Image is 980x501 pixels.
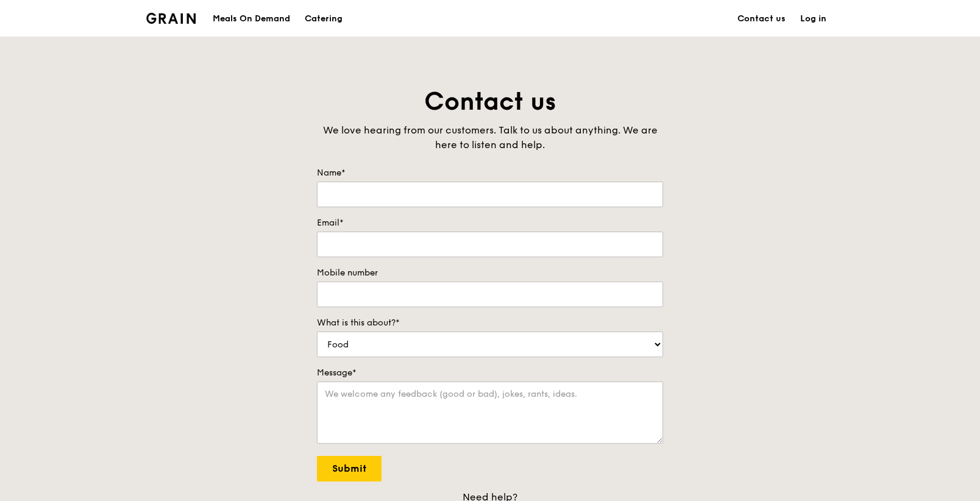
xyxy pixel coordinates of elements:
div: We love hearing from our customers. Talk to us about anything. We are here to listen and help. [317,123,663,152]
a: Contact us [730,1,793,37]
label: Message* [317,367,663,379]
div: Meals On Demand [213,1,290,37]
img: Grain [146,13,196,24]
div: Catering [305,1,343,37]
label: Email* [317,217,663,229]
a: Log in [793,1,834,37]
label: What is this about?* [317,317,663,329]
a: Catering [297,1,350,37]
input: Submit [317,456,382,481]
label: Name* [317,167,663,179]
h1: Contact us [317,85,663,118]
label: Mobile number [317,267,663,279]
a: Meals On Demand [205,1,297,37]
